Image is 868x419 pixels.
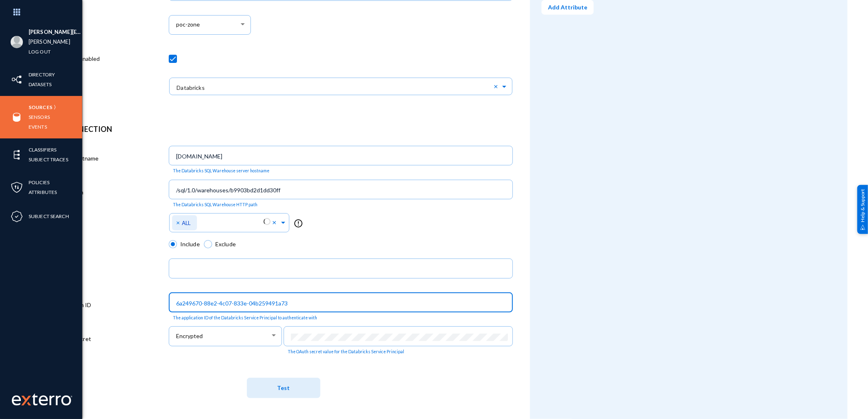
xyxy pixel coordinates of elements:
mat-hint: The Databricks SQL Warehouse server hostname [173,168,269,174]
span: Include [177,240,200,248]
img: exterro-work-mark.svg [12,393,72,406]
mat-hint: The application ID of the Databricks Service Principal to authenticate with [173,315,317,321]
a: Datasets [29,80,51,89]
img: exterro-logo.svg [21,396,31,406]
a: Subject Search [29,212,69,221]
span: Add Attribute [548,4,587,11]
span: ALL [182,220,190,226]
mat-hint: The Databricks SQL Warehouse HTTP path [173,202,257,207]
a: Subject Traces [29,155,68,164]
a: Sensors [29,112,50,122]
span: × [176,218,182,226]
span: Clear all [273,218,280,227]
a: Log out [29,47,51,56]
a: Directory [29,70,55,79]
mat-icon: error_outline [294,218,304,228]
img: help_support.svg [860,225,866,230]
img: icon-inventory.svg [11,74,23,86]
mat-hint: The OAuth secret value for the Databricks Service Principal [288,349,404,354]
button: Test [247,378,320,398]
img: icon-compliance.svg [11,210,23,223]
img: icon-sources.svg [11,111,23,123]
img: blank-profile-picture.png [11,36,23,48]
a: Sources [29,103,52,112]
img: icon-policies.svg [11,181,23,194]
a: Policies [29,178,49,187]
li: [PERSON_NAME][EMAIL_ADDRESS][PERSON_NAME][DOMAIN_NAME] [29,27,82,37]
span: poc-zone [176,21,200,28]
a: Classifiers [29,145,56,154]
header: Connection [62,124,505,135]
a: Events [29,122,47,131]
img: app launcher [4,3,29,21]
img: icon-elements.svg [11,149,23,161]
span: Exclude [212,240,236,248]
span: Test [277,385,290,392]
span: Clear all [494,82,501,90]
a: Attributes [29,187,57,197]
span: Encrypted [176,332,203,339]
div: Help & Support [857,185,868,234]
a: [PERSON_NAME] [29,37,70,47]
